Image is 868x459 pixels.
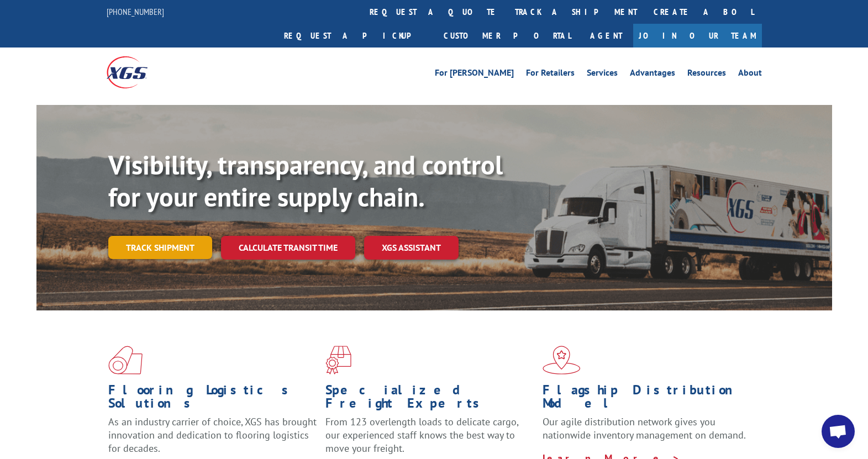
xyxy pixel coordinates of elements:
[738,68,762,81] a: About
[108,346,143,374] img: xgs-icon-total-supply-chain-intelligence-red
[325,383,534,415] h1: Specialized Freight Experts
[543,383,751,415] h1: Flagship Distribution Model
[822,415,855,448] div: Open chat
[108,236,212,259] a: Track shipment
[543,415,746,441] span: Our agile distribution network gives you nationwide inventory management on demand.
[435,24,579,48] a: Customer Portal
[543,346,581,374] img: xgs-icon-flagship-distribution-model-red
[633,24,762,48] a: Join Our Team
[108,415,317,455] span: As an industry carrier of choice, XGS has brought innovation and dedication to flooring logistics...
[435,68,514,81] a: For [PERSON_NAME]
[108,383,317,415] h1: Flooring Logistics Solutions
[221,236,355,260] a: Calculate transit time
[630,68,675,81] a: Advantages
[526,68,575,81] a: For Retailers
[276,24,435,48] a: Request a pickup
[325,346,351,374] img: xgs-icon-focused-on-flooring-red
[687,68,726,81] a: Resources
[364,236,459,260] a: XGS ASSISTANT
[107,6,164,17] a: [PHONE_NUMBER]
[579,24,633,48] a: Agent
[108,147,503,214] b: Visibility, transparency, and control for your entire supply chain.
[587,68,618,81] a: Services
